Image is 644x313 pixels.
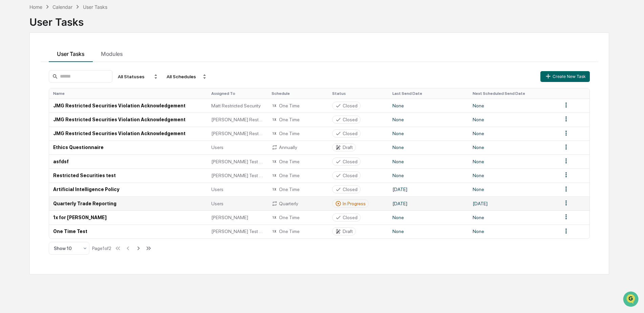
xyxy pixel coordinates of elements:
[91,92,93,98] span: •
[343,159,358,164] div: Closed
[95,92,109,98] span: [DATE]
[388,168,468,182] td: None
[49,88,207,99] th: Name
[343,215,358,220] div: Closed
[7,104,18,115] img: Steve.Lennart
[469,168,558,182] td: None
[46,136,87,148] a: 🗄️Attestations
[14,151,43,158] span: Data Lookup
[91,110,93,116] span: •
[211,117,264,122] span: [PERSON_NAME] Restricted Security
[272,186,324,192] div: One Time
[49,225,207,238] td: One Time Test
[272,159,324,165] div: One Time
[49,112,207,126] td: JMG Restricted Securities Violation Acknowledgement
[7,86,18,97] img: Steve.Lennart
[49,99,207,112] td: JMG Restricted Securities Violation Acknowledgement
[469,112,558,126] td: None
[272,117,324,123] div: One Time
[267,88,328,99] th: Schedule
[211,173,264,178] span: [PERSON_NAME] Test Group
[4,136,46,148] a: 🖐️Preclearance
[469,141,558,154] td: None
[49,196,207,210] td: Quarterly Trade Reporting
[469,196,558,210] td: [DATE]
[211,131,264,136] span: [PERSON_NAME] Restricted Security
[49,141,207,154] td: Ethics Questionnaire
[622,291,641,309] iframe: Open customer support
[469,99,558,112] td: None
[469,225,558,238] td: None
[272,228,324,234] div: One Time
[7,139,12,145] div: 🖐️
[211,159,264,164] span: [PERSON_NAME] Test Group
[4,149,45,161] a: 🔎Data Lookup
[343,173,358,178] div: Closed
[388,183,468,196] td: [DATE]
[388,141,468,154] td: None
[56,139,84,145] span: Attestations
[211,145,223,150] span: Users
[93,44,131,62] button: Modules
[115,71,161,82] div: All Statuses
[14,139,44,145] span: Preclearance
[21,92,90,98] span: [PERSON_NAME].[PERSON_NAME]
[207,88,268,99] th: Assigned To
[7,75,45,81] div: Past conversations
[21,110,90,116] span: [PERSON_NAME].[PERSON_NAME]
[49,139,55,145] div: 🗄️
[469,154,558,168] td: None
[388,127,468,141] td: None
[469,183,558,196] td: None
[469,127,558,141] td: None
[52,4,72,10] div: Calendar
[328,88,389,99] th: Status
[49,154,207,168] td: asfdsf
[388,154,468,168] td: None
[7,152,12,158] div: 🔎
[388,196,468,210] td: [DATE]
[211,215,248,220] span: [PERSON_NAME]
[469,210,558,224] td: None
[29,4,42,10] div: Home
[469,88,558,99] th: Next Scheduled Send Date
[7,52,19,64] img: 1746055101610-c473b297-6a78-478c-a979-82029cc54cd1
[272,172,324,179] div: One Time
[343,145,353,150] div: Draft
[30,59,93,64] div: We're available if you need us!
[83,4,107,10] div: User Tasks
[49,168,207,182] td: Restricted Securities test
[48,168,82,173] a: Powered byPylon
[272,103,324,109] div: One Time
[272,130,324,137] div: One Time
[49,127,207,141] td: JMG Restricted Securities Violation Acknowledgement
[343,131,358,136] div: Closed
[92,246,111,251] div: Page 1 of 2
[211,229,264,234] span: [PERSON_NAME] Test Group
[211,201,223,206] span: Users
[7,14,123,25] p: How can we help?
[272,214,324,221] div: One Time
[49,44,93,62] button: User Tasks
[30,52,111,59] div: Start new chat
[49,183,207,196] td: Artificial Intelligence Policy
[272,201,324,207] div: Quarterly
[115,54,123,62] button: Start new chat
[95,110,109,116] span: [DATE]
[540,71,590,82] button: Create New Task
[343,117,358,122] div: Closed
[164,71,210,82] div: All Schedules
[388,210,468,224] td: None
[343,103,358,108] div: Closed
[388,88,468,99] th: Last Send Date
[211,187,223,192] span: Users
[67,168,82,173] span: Pylon
[29,11,609,28] div: User Tasks
[14,52,26,64] img: 8933085812038_c878075ebb4cc5468115_72.jpg
[343,187,358,192] div: Closed
[388,99,468,112] td: None
[211,103,261,108] span: Matt Restricted Security
[49,210,207,224] td: 1x for [PERSON_NAME]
